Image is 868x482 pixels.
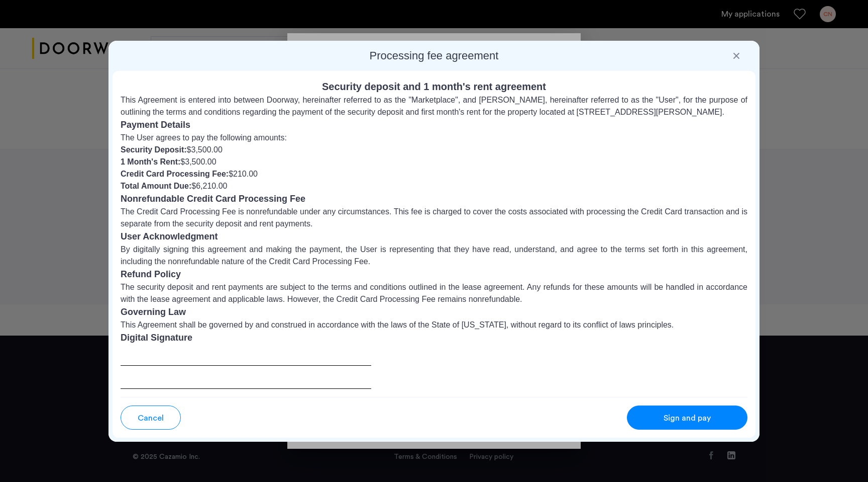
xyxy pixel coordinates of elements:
[138,412,164,424] span: Cancel
[121,331,747,345] h3: Digital Signature
[121,281,747,305] p: The security deposit and rent payments are subject to the terms and conditions outlined in the le...
[121,268,747,281] h3: Refund Policy
[121,230,747,244] h3: User Acknowledgment
[121,157,180,166] strong: 1 Month's Rent:
[121,132,747,144] p: The User agrees to pay the following amounts:
[113,49,755,63] h2: Processing fee agreement
[627,406,747,430] button: button
[121,79,747,94] h2: Security deposit and 1 month's rent agreement
[664,412,711,424] span: Sign and pay
[121,180,747,192] li: $6,210.00
[121,244,747,268] p: By digitally signing this agreement and making the payment, the User is representing that they ha...
[121,94,747,118] p: This Agreement is entered into between Doorway, hereinafter referred to as the "Marketplace", and...
[121,118,747,132] h3: Payment Details
[121,156,747,168] li: $3,500.00
[121,319,747,331] p: This Agreement shall be governed by and construed in accordance with the laws of the State of [US...
[121,406,181,430] button: button
[121,144,747,156] li: $3,500.00
[121,182,191,190] strong: Total Amount Due:
[121,145,187,154] strong: Security Deposit:
[121,168,747,180] li: $210.00
[121,206,747,230] p: The Credit Card Processing Fee is nonrefundable under any circumstances. This fee is charged to c...
[121,305,747,319] h3: Governing Law
[121,192,747,206] h3: Nonrefundable Credit Card Processing Fee
[121,170,229,178] strong: Credit Card Processing Fee:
